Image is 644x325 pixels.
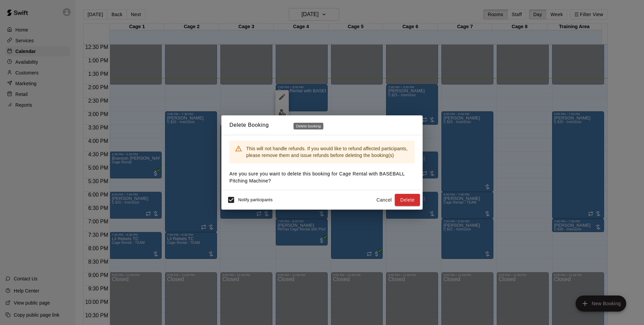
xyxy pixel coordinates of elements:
[373,194,395,206] button: Cancel
[238,198,273,202] span: Notify participants
[229,170,415,184] p: Are you sure you want to delete this booking for Cage Rental with BASEBALL Pitching Machine ?
[246,143,409,161] div: This will not handle refunds. If you would like to refund affected participants, please remove th...
[293,123,323,129] div: Delete booking
[395,194,420,206] button: Delete
[221,115,423,135] h2: Delete Booking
